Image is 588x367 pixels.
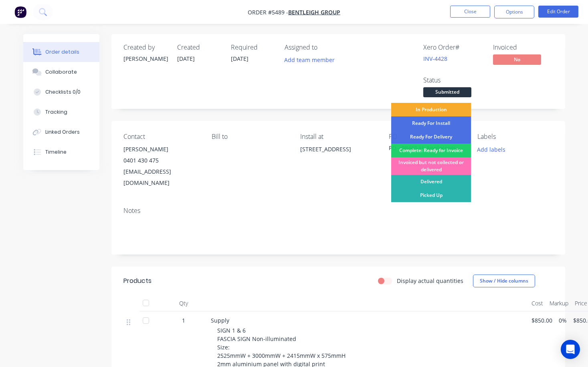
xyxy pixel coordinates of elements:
div: Open Intercom Messenger [561,340,580,359]
div: Order details [45,48,79,56]
div: Tracking [45,108,67,116]
div: Complete: Ready for Invoice [391,144,471,157]
button: Checklists 0/0 [23,82,99,102]
div: PO [389,133,465,140]
span: 0% [559,316,567,325]
div: [STREET_ADDRESS] [300,144,376,155]
div: PO - 98465 LL Applecross [389,144,465,155]
div: Created [177,44,221,51]
div: Ready For Delivery [391,130,471,144]
span: Submitted [423,87,471,97]
div: Markup [546,295,572,311]
div: Status [423,76,483,84]
button: Add team member [280,54,339,65]
span: [DATE] [231,55,249,62]
div: Collaborate [45,68,77,76]
button: Close [450,6,490,18]
button: Order details [23,42,99,62]
div: [STREET_ADDRESS] [300,144,376,169]
span: Order #5489 - [248,8,288,16]
img: Factory [14,6,26,18]
div: Labels [477,133,553,140]
div: Bill to [212,133,287,140]
div: Required [231,44,275,51]
div: Checklists 0/0 [45,88,81,96]
span: $850.00 [531,316,552,325]
div: Delivered [391,175,471,189]
button: Add team member [285,54,339,65]
div: Timeline [45,148,67,156]
span: No [493,54,541,64]
div: [PERSON_NAME] [123,144,199,155]
div: Contact [123,133,199,140]
button: Add labels [473,144,510,154]
button: Edit Order [538,6,578,18]
div: Install at [300,133,376,140]
div: [PERSON_NAME] [123,54,168,63]
button: Tracking [23,102,99,122]
button: Linked Orders [23,122,99,142]
div: Ready For Install [391,116,471,130]
div: Picked Up [391,189,471,202]
span: Supply [211,317,229,324]
div: Created by [123,44,168,51]
button: Timeline [23,142,99,162]
div: [PERSON_NAME]0401 430 475[EMAIL_ADDRESS][DOMAIN_NAME] [123,144,199,189]
a: Bentleigh Group [288,8,340,16]
div: Linked Orders [45,128,80,136]
div: Notes [123,207,553,215]
div: Products [123,276,152,286]
span: 1 [182,316,185,325]
button: Submitted [423,87,471,99]
div: Assigned to [285,44,365,51]
div: [EMAIL_ADDRESS][DOMAIN_NAME] [123,166,199,189]
button: Options [494,6,534,18]
div: In Production [391,103,471,116]
button: Collaborate [23,62,99,82]
div: Invoiced [493,44,553,51]
div: Invoiced but not collected or delivered [391,157,471,175]
div: 0401 430 475 [123,155,199,166]
a: INV-4428 [423,55,447,62]
span: [DATE] [177,55,195,62]
div: Xero Order # [423,44,483,51]
div: Qty [160,295,208,311]
button: Show / Hide columns [473,275,535,287]
div: Cost [528,295,546,311]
